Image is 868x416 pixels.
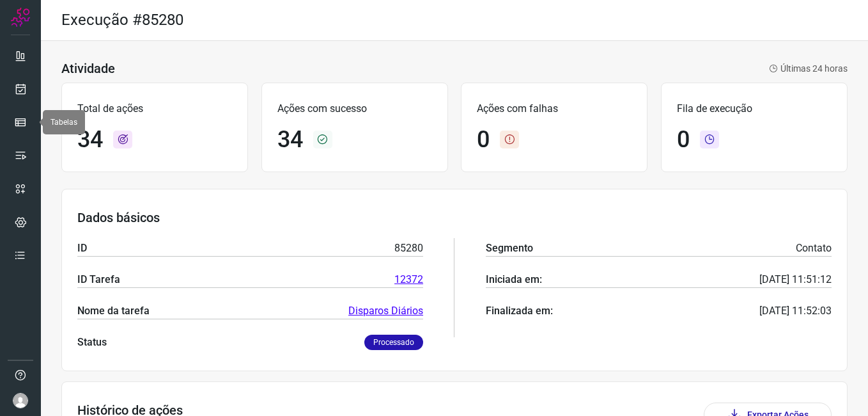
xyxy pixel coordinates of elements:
h2: Execução #85280 [61,11,183,29]
a: 12372 [394,272,423,287]
span: Tabelas [50,118,77,127]
p: ID Tarefa [77,272,120,287]
h3: Dados básicos [77,210,832,225]
h1: 0 [677,126,690,154]
img: Logo [11,8,30,27]
p: Ações com falhas [477,101,632,116]
p: Processado [364,335,423,350]
img: avatar-user-boy.jpg [13,393,28,408]
h1: 34 [277,126,303,154]
p: Últimas 24 horas [769,62,848,76]
p: Nome da tarefa [77,303,150,319]
p: Status [77,335,107,350]
p: Fila de execução [677,101,832,116]
p: [DATE] 11:52:03 [759,303,832,319]
p: Contato [796,241,832,256]
p: Iniciada em: [486,272,542,287]
p: Ações com sucesso [277,101,432,116]
p: Segmento [486,241,533,256]
a: Disparos Diários [348,303,423,319]
h3: Atividade [61,61,115,76]
p: [DATE] 11:51:12 [759,272,832,287]
h1: 0 [477,126,490,154]
p: Finalizada em: [486,303,553,319]
h1: 34 [77,126,103,154]
p: 85280 [394,241,423,256]
p: Total de ações [77,101,232,116]
p: ID [77,241,87,256]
